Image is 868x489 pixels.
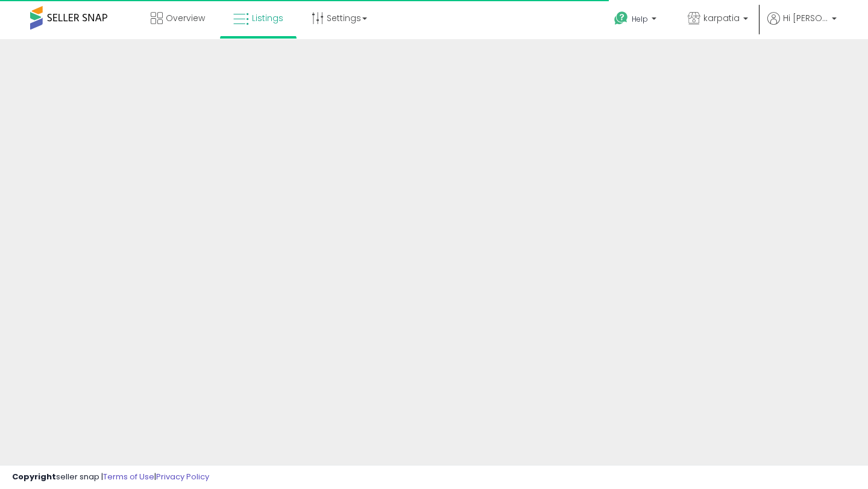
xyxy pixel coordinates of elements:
span: Help [632,14,648,24]
a: Privacy Policy [156,471,209,482]
a: Hi [PERSON_NAME] [767,12,837,39]
strong: Copyright [12,471,56,482]
span: Hi [PERSON_NAME] [783,12,828,24]
span: karpatia [703,12,740,24]
div: seller snap | | [12,472,209,483]
a: Terms of Use [103,471,154,482]
span: Listings [252,12,283,24]
a: Help [605,2,668,39]
i: Get Help [614,11,629,26]
span: Overview [166,12,205,24]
